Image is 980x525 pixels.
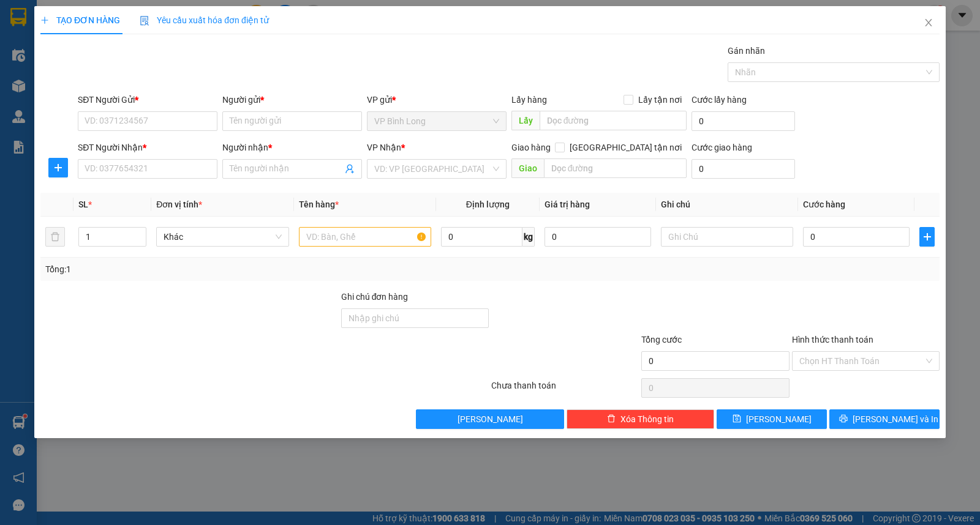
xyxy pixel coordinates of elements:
[733,414,741,424] span: save
[78,199,88,209] span: SL
[545,227,651,247] input: 0
[511,158,544,178] span: Giao
[803,199,845,209] span: Cước hàng
[222,93,362,106] div: Người gửi
[458,412,523,426] span: [PERSON_NAME]
[924,18,933,28] span: close
[565,141,687,154] span: [GEOGRAPHIC_DATA] tận nơi
[140,16,149,26] img: icon
[661,227,793,247] input: Ghi Chú
[48,158,68,177] button: plus
[746,412,812,426] span: [PERSON_NAME]
[367,93,507,106] div: VP gửi
[692,143,752,152] label: Cước giao hàng
[345,164,355,174] span: user-add
[341,292,409,302] label: Ghi chú đơn hàng
[511,111,540,130] span: Lấy
[853,412,938,426] span: [PERSON_NAME] và In
[511,143,551,152] span: Giao hàng
[299,199,339,209] span: Tên hàng
[920,232,934,242] span: plus
[522,227,535,247] span: kg
[633,93,687,106] span: Lấy tận nơi
[829,409,940,429] button: printer[PERSON_NAME] và In
[45,227,65,247] button: delete
[156,199,202,209] span: Đơn vị tính
[656,193,798,217] th: Ghi chú
[692,159,795,179] input: Cước giao hàng
[839,414,848,424] span: printer
[728,46,765,56] label: Gán nhãn
[490,379,640,400] div: Chưa thanh toán
[919,227,935,247] button: plus
[78,93,217,106] div: SĐT Người Gửi
[540,111,687,130] input: Dọc đường
[140,15,269,25] span: Yêu cầu xuất hóa đơn điện tử
[567,409,714,429] button: deleteXóa Thông tin
[466,199,510,209] span: Định lượng
[341,308,489,328] input: Ghi chú đơn hàng
[792,335,873,344] label: Hình thức thanh toán
[40,16,49,24] span: plus
[367,143,401,152] span: VP Nhận
[511,95,547,105] span: Lấy hàng
[545,199,590,209] span: Giá trị hàng
[620,412,674,426] span: Xóa Thông tin
[164,228,281,246] span: Khác
[40,15,120,25] span: TẠO ĐƠN HÀNG
[222,141,362,154] div: Người nhận
[692,95,747,105] label: Cước lấy hàng
[692,111,795,131] input: Cước lấy hàng
[78,141,217,154] div: SĐT Người Nhận
[374,112,499,130] span: VP Bình Long
[299,227,431,247] input: VD: Bàn, Ghế
[911,6,946,40] button: Close
[544,158,687,178] input: Dọc đường
[607,414,616,424] span: delete
[49,163,67,173] span: plus
[416,409,563,429] button: [PERSON_NAME]
[641,335,682,344] span: Tổng cước
[45,262,379,276] div: Tổng: 1
[717,409,827,429] button: save[PERSON_NAME]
